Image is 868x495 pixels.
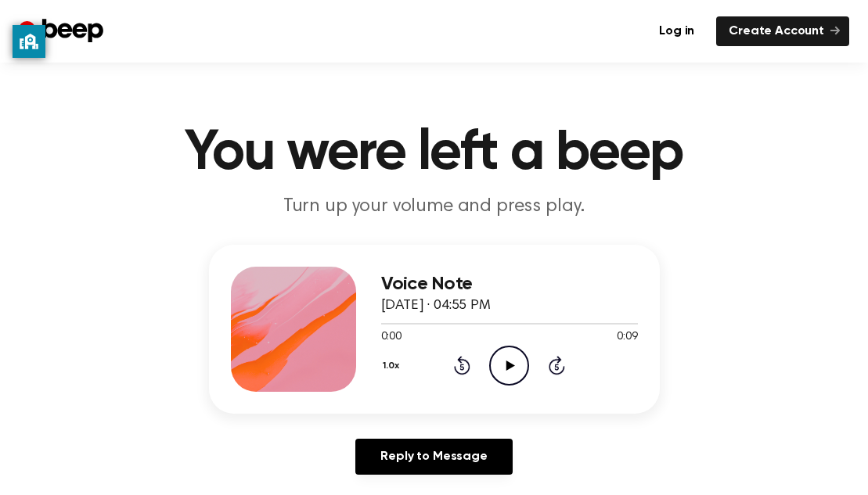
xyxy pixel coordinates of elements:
h3: Voice Note [381,274,638,295]
a: Log in [646,16,707,46]
span: [DATE] · 04:55 PM [381,299,491,313]
button: privacy banner [13,25,45,58]
span: 0:09 [617,329,637,346]
a: Create Account [716,16,849,46]
a: Beep [19,16,107,47]
a: Reply to Message [355,439,512,475]
span: 0:00 [381,329,402,346]
button: 1.0x [381,353,405,379]
p: Turn up your volume and press play. [134,194,735,220]
h1: You were left a beep [34,125,835,181]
